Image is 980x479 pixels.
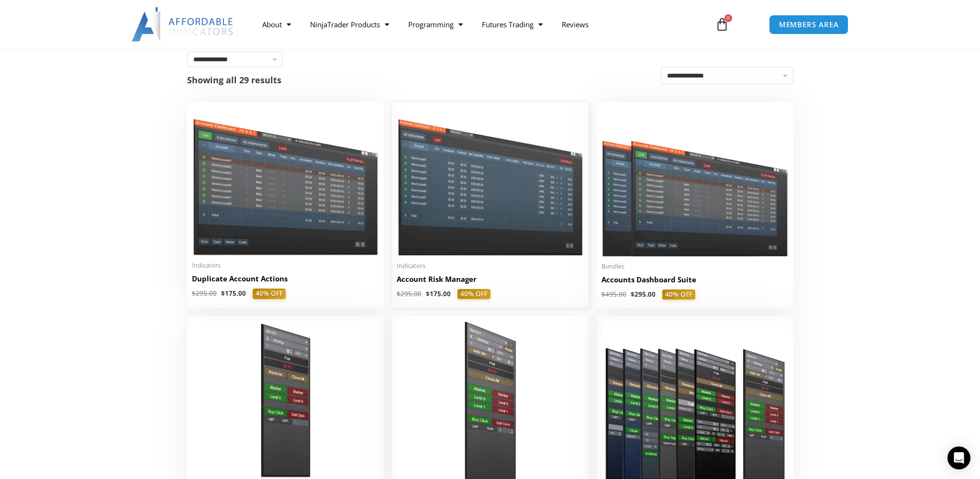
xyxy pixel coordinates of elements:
span: Indicators [397,262,584,270]
p: Showing all 29 results [187,76,281,84]
span: 40% OFF [253,289,286,299]
img: Accounts Dashboard Suite [601,107,789,256]
span: Indicators [192,261,379,269]
span: $ [426,290,430,298]
h2: Duplicate Account Actions [192,274,379,284]
a: Accounts Dashboard Suite [601,275,789,290]
img: Account Risk Manager [397,107,584,256]
a: 0 [701,11,743,38]
span: Bundles [601,262,789,270]
h2: Accounts Dashboard Suite [601,275,789,285]
bdi: 495.00 [601,290,626,299]
a: Reviews [552,13,598,35]
bdi: 295.00 [192,289,217,298]
select: Shop order [661,67,793,84]
a: Duplicate Account Actions [192,274,379,289]
bdi: 175.00 [426,290,451,298]
span: $ [601,290,605,299]
span: $ [397,290,401,298]
a: MEMBERS AREA [769,15,849,34]
h2: Account Risk Manager [397,274,584,284]
bdi: 295.00 [631,290,656,299]
a: Futures Trading [472,13,552,35]
div: Open Intercom Messenger [947,446,970,469]
bdi: 295.00 [397,290,422,298]
span: $ [192,289,196,298]
span: 0 [724,14,732,22]
a: NinjaTrader Products [301,13,399,35]
nav: Menu [253,13,704,35]
bdi: 175.00 [221,289,246,298]
span: $ [631,290,635,299]
img: Duplicate Account Actions [192,107,379,256]
a: About [253,13,301,35]
span: 40% OFF [662,290,695,300]
span: MEMBERS AREA [779,21,839,28]
a: Account Risk Manager [397,274,584,289]
span: 40% OFF [457,289,490,300]
a: Programming [399,13,472,35]
img: LogoAI | Affordable Indicators – NinjaTrader [132,7,234,42]
span: $ [221,289,225,298]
